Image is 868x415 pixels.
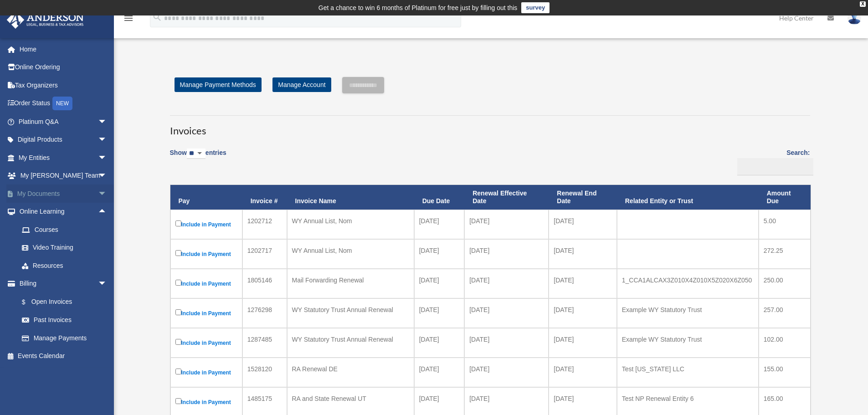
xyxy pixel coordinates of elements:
div: WY Statutory Trust Annual Renewal [292,303,409,316]
a: Online Learningarrow_drop_up [6,203,121,221]
a: Tax Organizers [6,76,121,94]
div: WY Statutory Trust Annual Renewal [292,333,409,346]
td: 1202712 [242,210,287,239]
a: Past Invoices [13,311,116,329]
td: 1287485 [242,328,287,358]
td: 102.00 [759,328,811,358]
td: [DATE] [414,328,465,358]
td: [DATE] [464,239,549,269]
td: [DATE] [549,239,616,269]
td: [DATE] [464,358,549,387]
td: [DATE] [549,298,616,328]
td: 1_CCA1ALCAX3Z010X4Z010X5Z020X6Z050 [617,269,759,298]
td: [DATE] [464,328,549,358]
input: Include in Payment [175,309,181,315]
td: [DATE] [549,358,616,387]
td: [DATE] [549,269,616,298]
a: My Entitiesarrow_drop_down [6,149,121,167]
label: Search: [734,147,810,175]
label: Include in Payment [175,396,237,408]
input: Include in Payment [175,339,181,345]
span: arrow_drop_down [98,184,116,203]
th: Amount Due: activate to sort column ascending [759,185,811,210]
span: arrow_drop_down [98,131,116,149]
td: [DATE] [414,210,465,239]
div: WY Annual List, Nom [292,244,409,257]
td: [DATE] [464,298,549,328]
label: Include in Payment [175,278,237,289]
span: arrow_drop_down [98,113,116,131]
a: Resources [13,256,121,275]
th: Pay: activate to sort column descending [170,185,242,210]
a: Billingarrow_drop_down [6,275,116,293]
span: arrow_drop_down [98,167,116,185]
a: $Open Invoices [13,292,112,311]
span: $ [27,297,31,308]
input: Include in Payment [175,280,181,286]
td: [DATE] [549,210,616,239]
span: arrow_drop_down [98,149,116,167]
img: User Pic [847,11,861,25]
input: Include in Payment [175,220,181,226]
a: Courses [13,220,121,239]
a: Manage Payment Methods [175,77,262,92]
input: Include in Payment [175,369,181,374]
a: My Documentsarrow_drop_down [6,184,121,203]
td: 1276298 [242,298,287,328]
input: Search: [737,158,813,175]
i: menu [123,13,134,24]
th: Renewal Effective Date: activate to sort column ascending [464,185,549,210]
a: menu [123,16,134,24]
td: [DATE] [549,328,616,358]
th: Invoice #: activate to sort column ascending [242,185,287,210]
div: Mail Forwarding Renewal [292,274,409,287]
div: RA and State Renewal UT [292,392,409,405]
td: 1528120 [242,358,287,387]
td: 1805146 [242,269,287,298]
a: Order StatusNEW [6,94,121,113]
td: Example WY Statutory Trust [617,298,759,328]
i: search [152,12,162,22]
select: Showentries [187,149,205,159]
div: close [860,1,866,7]
a: Manage Account [272,77,331,92]
input: Include in Payment [175,398,181,404]
label: Include in Payment [175,337,237,348]
td: Example WY Statutory Trust [617,328,759,358]
td: [DATE] [464,210,549,239]
th: Invoice Name: activate to sort column ascending [287,185,414,210]
td: 257.00 [759,298,811,328]
label: Include in Payment [175,219,237,230]
div: WY Annual List, Nom [292,215,409,227]
td: [DATE] [414,239,465,269]
a: Online Ordering [6,58,121,77]
td: 272.25 [759,239,811,269]
td: [DATE] [414,269,465,298]
label: Include in Payment [175,307,237,319]
td: [DATE] [464,269,549,298]
a: My [PERSON_NAME] Teamarrow_drop_down [6,167,121,185]
td: [DATE] [414,358,465,387]
div: NEW [52,97,72,110]
th: Renewal End Date: activate to sort column ascending [549,185,616,210]
th: Related Entity or Trust: activate to sort column ascending [617,185,759,210]
div: RA Renewal DE [292,363,409,375]
td: 155.00 [759,358,811,387]
label: Include in Payment [175,367,237,378]
td: 250.00 [759,269,811,298]
a: Digital Productsarrow_drop_down [6,131,121,149]
input: Include in Payment [175,250,181,256]
span: arrow_drop_up [98,203,116,221]
td: Test [US_STATE] LLC [617,358,759,387]
a: Video Training [13,239,121,257]
td: 1202717 [242,239,287,269]
a: survey [521,2,550,13]
a: Home [6,40,121,58]
img: Anderson Advisors Platinum Portal [4,11,87,29]
label: Show entries [170,147,226,168]
h3: Invoices [170,115,810,138]
th: Due Date: activate to sort column ascending [414,185,465,210]
span: arrow_drop_down [98,275,116,293]
a: Manage Payments [13,329,116,347]
a: Events Calendar [6,347,121,365]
